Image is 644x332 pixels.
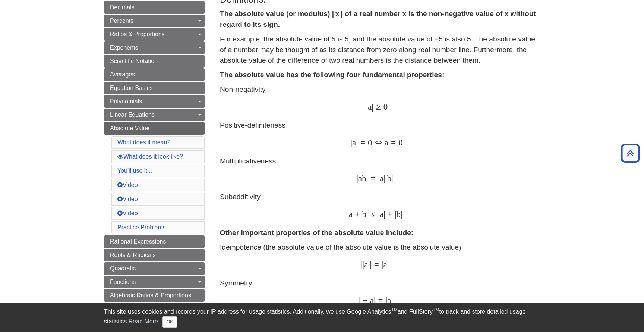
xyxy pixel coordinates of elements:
span: | [378,173,380,183]
span: | [366,173,368,183]
span: ≥ [373,102,381,112]
span: 0 [396,138,403,147]
span: | [386,295,388,305]
span: a [368,102,372,112]
span: Averages [110,71,135,78]
span: | [350,138,352,147]
span: | [356,173,358,183]
span: a [364,260,368,269]
span: a [358,173,362,183]
span: | [391,295,393,305]
span: b [387,173,392,183]
span: | [359,295,361,305]
a: Roots & Radicals [104,249,205,261]
span: a [352,138,356,147]
span: Decimals [110,4,135,10]
span: ≤ [368,209,376,219]
span: b [397,209,401,219]
a: Linear Equations [104,109,205,121]
span: a [380,173,383,183]
span: Rational Expressions [110,238,166,245]
button: Close [162,316,177,328]
a: What does it mean? [117,139,170,145]
span: Percents [110,18,133,24]
a: Scientific Notation [104,55,205,68]
span: = [388,138,396,147]
strong: The absolute value (or modulus) | x | of a real number x is the non-negative value of x without r... [220,10,536,28]
a: Exponents [104,41,205,54]
span: − [361,295,368,305]
span: + [385,209,392,219]
a: Quadratic [104,262,205,275]
span: 0 [381,102,388,112]
span: a [349,209,353,219]
sup: TM [433,307,439,313]
span: b [360,209,366,219]
a: Percents [104,15,205,27]
a: Polynomials [104,95,205,108]
span: + [353,209,360,219]
a: Averages [104,68,205,81]
span: | [391,173,393,183]
span: | [395,209,397,219]
span: Absolute Value [110,125,149,131]
a: Read More [129,318,158,325]
p: For example, the absolute value of 5 is 5, and the absolute value of −5 is also 5. The absolute v... [220,34,536,66]
a: Decimals [104,1,205,14]
span: | [366,209,368,219]
strong: Other important properties of the absolute value include: [220,229,413,237]
span: Polynomials [110,98,142,104]
span: a [368,295,374,305]
sup: TM [391,307,397,313]
span: = [358,138,365,147]
p: Non-negativity Positive-definiteness Multiplicativeness Subadditivity [220,84,536,220]
a: Algebraic Ratios & Proportions [104,289,205,302]
a: Video [117,182,138,188]
span: b [362,173,366,183]
span: ⇔ [372,138,382,147]
a: Ratios & Proportions [104,28,205,41]
span: | [387,260,389,269]
a: Back to Top [618,148,642,158]
span: | [401,209,402,219]
span: a [387,295,391,305]
span: Scientific Notation [110,58,158,64]
a: What does it look like? [117,153,183,160]
span: Functions [110,279,136,285]
span: | [361,260,363,269]
span: a [383,260,387,269]
span: | [347,209,349,219]
a: Rational Expressions [104,235,205,248]
span: | [366,102,368,112]
strong: The absolute value has the following four fundamental properties: [220,71,444,79]
span: a [382,138,388,147]
span: = [376,295,383,305]
a: You'll use it... [117,167,152,174]
span: Exponents [110,44,138,51]
span: Equation Basics [110,85,153,91]
span: | [383,173,385,183]
span: Linear Equations [110,112,155,118]
span: Algebraic Ratios & Proportions [110,292,191,298]
span: | [372,102,373,112]
span: Ratios & Proportions [110,31,165,37]
span: | [385,173,387,183]
span: | [374,295,376,305]
span: Roots & Radicals [110,252,156,258]
span: = [368,173,375,183]
a: Equation Basics [104,82,205,94]
span: | [363,260,364,269]
span: a [380,209,383,219]
a: Video [117,196,138,202]
span: | [356,138,358,147]
span: | [368,260,370,269]
span: | [378,209,380,219]
span: = [372,260,379,269]
a: Practice Problems [117,224,166,231]
span: Quadratic [110,265,136,272]
span: | [383,209,385,219]
a: Absolute Value [104,122,205,135]
div: This site uses cookies and records your IP address for usage statistics. Additionally, we use Goo... [104,307,540,328]
span: 0 [365,138,372,147]
span: | [370,260,372,269]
